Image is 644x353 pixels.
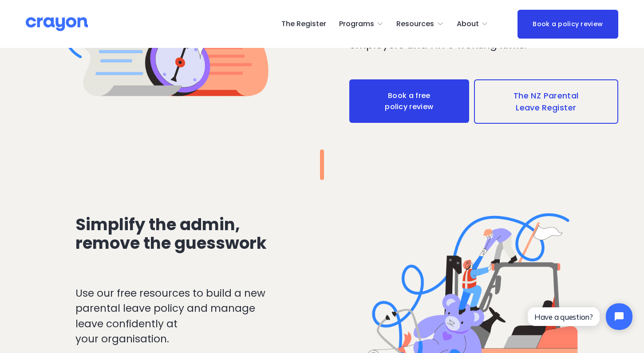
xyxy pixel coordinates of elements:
[518,10,618,39] a: Book a policy review
[339,18,374,31] span: Programs
[457,17,489,31] a: folder dropdown
[396,17,444,31] a: folder dropdown
[75,213,267,255] span: Simplify the admin, remove the guesswork
[457,18,479,31] span: About
[520,296,640,337] iframe: Tidio Chat
[339,17,384,31] a: folder dropdown
[349,79,469,123] a: Book a free policy review
[396,18,434,31] span: Resources
[281,17,326,31] a: The Register
[26,16,88,32] img: Crayon
[75,286,270,347] p: Use our free resources to build a new parental leave policy and manage leave confidently at your ...
[474,79,618,124] a: The NZ Parental Leave Register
